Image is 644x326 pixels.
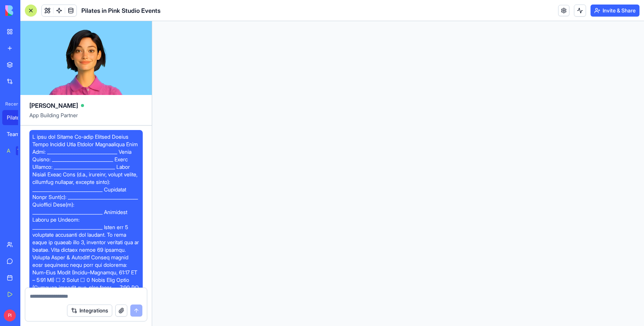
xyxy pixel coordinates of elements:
a: AI Logo GeneratorTRY [2,143,32,158]
img: logo [5,5,52,16]
span: PI [4,309,16,321]
div: AI Logo Generator [7,147,11,155]
a: Team Schedule Hub [2,127,32,142]
span: App Building Partner [29,112,143,125]
button: Invite & Share [591,5,639,17]
div: Pilates in Pink Studio Events [7,114,28,121]
span: [PERSON_NAME] [29,101,78,110]
span: Recent [2,101,18,107]
span: Pilates in Pink Studio Events [81,6,160,15]
button: Integrations [67,305,112,317]
a: Pilates in Pink Studio Events [2,110,32,125]
div: Team Schedule Hub [7,130,28,138]
div: TRY [16,146,28,155]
